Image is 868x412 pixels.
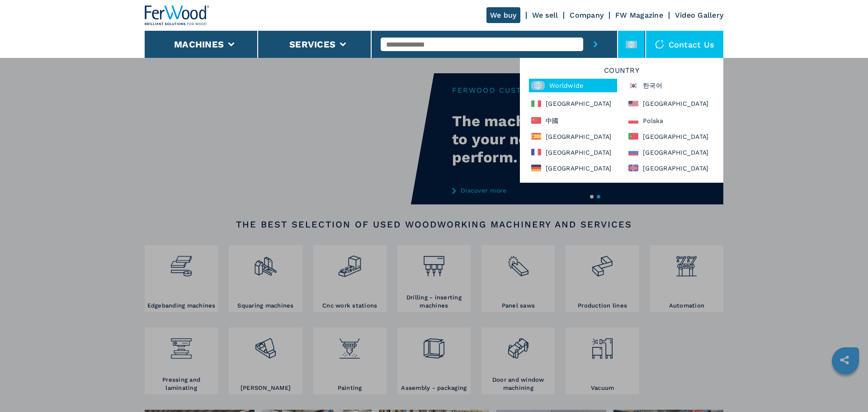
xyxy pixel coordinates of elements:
button: submit-button [583,31,608,58]
button: Machines [174,39,224,50]
div: [GEOGRAPHIC_DATA] [626,97,714,110]
div: Polska [626,115,714,126]
a: Company [570,11,604,19]
div: 中國 [529,115,617,126]
img: Contact us [655,40,664,49]
div: Worldwide [529,79,617,92]
a: We buy [486,7,520,23]
div: [GEOGRAPHIC_DATA] [626,162,714,174]
div: [GEOGRAPHIC_DATA] [529,97,617,110]
div: [GEOGRAPHIC_DATA] [529,131,617,142]
a: Video Gallery [675,11,723,19]
button: Services [289,39,335,50]
h6: Country [524,67,719,79]
div: [GEOGRAPHIC_DATA] [626,131,714,142]
div: [GEOGRAPHIC_DATA] [529,162,617,174]
div: 한국어 [626,79,714,92]
a: FW Magazine [615,11,663,19]
div: Contact us [646,31,724,58]
div: [GEOGRAPHIC_DATA] [529,147,617,158]
img: Ferwood [145,5,210,25]
div: [GEOGRAPHIC_DATA] [626,147,714,158]
a: We sell [532,11,558,19]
